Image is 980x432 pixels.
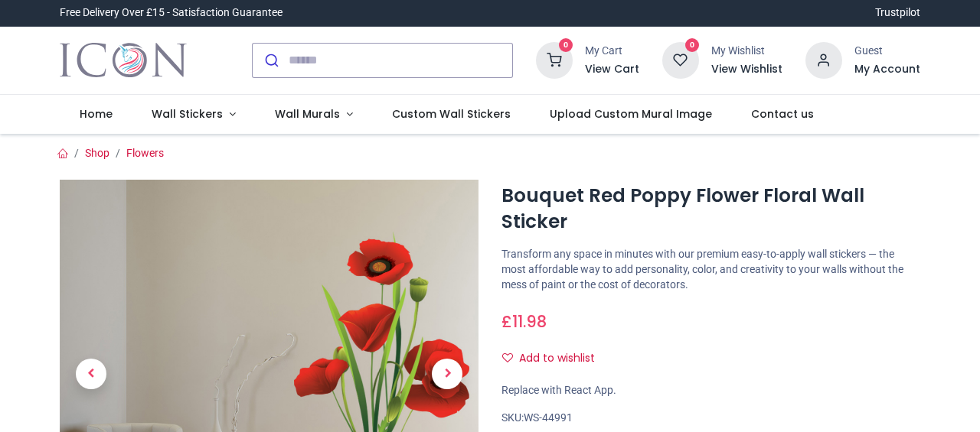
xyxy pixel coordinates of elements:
[711,62,782,77] a: View Wishlist
[80,106,113,122] span: Home
[85,147,109,159] a: Shop
[60,39,186,82] img: Icon Wall Stickers
[392,106,511,122] span: Custom Wall Stickers
[132,95,256,135] a: Wall Stickers
[854,62,920,77] a: My Account
[559,38,573,53] sup: 0
[585,44,639,59] div: My Cart
[253,44,289,77] button: Submit
[751,106,814,122] span: Contact us
[501,383,920,398] div: Replace with React App.
[512,310,547,333] span: 11.98
[501,411,920,426] div: SKU:
[502,352,513,363] i: Add to wishlist
[501,310,547,333] span: £
[60,5,283,21] div: Free Delivery Over £15 - Satisfaction Guarantee
[662,53,699,65] a: 0
[550,106,712,122] span: Upload Custom Mural Image
[76,359,106,389] span: Previous
[875,5,920,21] a: Trustpilot
[275,106,340,122] span: Wall Murals
[126,147,164,159] a: Flowers
[501,346,608,372] button: Add to wishlistAdd to wishlist
[854,44,920,59] div: Guest
[152,106,223,122] span: Wall Stickers
[711,44,782,59] div: My Wishlist
[536,53,573,65] a: 0
[60,39,186,82] a: Logo of Icon Wall Stickers
[255,95,372,135] a: Wall Murals
[501,247,920,292] p: Transform any space in minutes with our premium easy-to-apply wall stickers — the most affordable...
[524,411,573,424] span: WS-44991
[432,359,462,389] span: Next
[501,183,920,235] h1: Bouquet Red Poppy Flower Floral Wall Sticker
[585,62,639,77] a: View Cart
[685,38,700,53] sup: 0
